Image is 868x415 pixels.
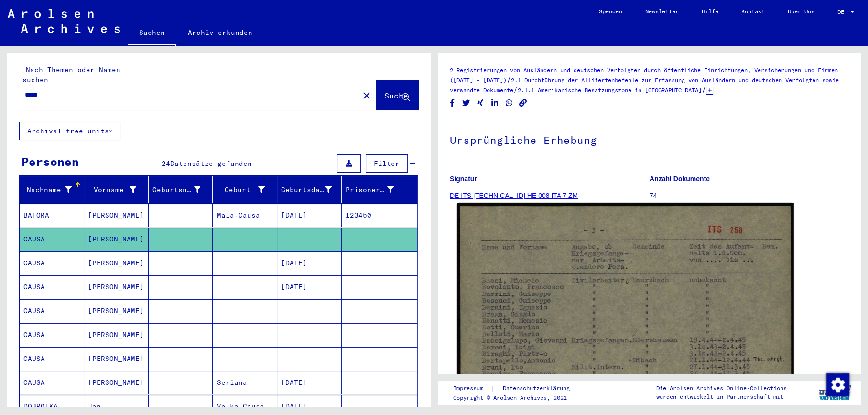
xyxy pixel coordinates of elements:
[277,275,342,299] mat-cell: [DATE]
[450,192,578,199] a: DE ITS [TECHNICAL_ID] HE 008 ITA 7 ZM
[476,97,486,109] button: Share on Xing
[495,383,581,393] a: Datenschutzerklärung
[88,182,148,197] div: Vorname
[19,122,120,140] button: Archival tree units
[277,204,342,227] mat-cell: [DATE]
[22,66,120,84] mat-label: Nach Themen oder Namen suchen
[504,97,514,109] button: Share on WhatsApp
[453,383,491,393] a: Impressum
[453,393,581,402] p: Copyright © Arolsen Archives, 2021
[518,97,528,109] button: Copy link
[346,185,394,195] div: Prisoner #
[20,204,84,227] mat-cell: BATORA
[84,204,149,227] mat-cell: [PERSON_NAME]
[342,176,417,203] mat-header-cell: Prisoner #
[461,97,471,109] button: Share on Twitter
[20,371,84,394] mat-cell: CAUSA
[374,159,400,168] span: Filter
[20,347,84,371] mat-cell: CAUSA
[217,185,265,195] div: Geburt‏
[23,185,72,195] div: Nachname
[84,347,149,371] mat-cell: [PERSON_NAME]
[213,176,277,203] mat-header-cell: Geburt‏
[507,76,511,84] span: /
[213,371,277,394] mat-cell: Seriana
[20,275,84,299] mat-cell: CAUSA
[20,323,84,347] mat-cell: CAUSA
[128,21,176,46] a: Suchen
[8,9,120,33] img: Arolsen_neg.svg
[84,251,149,275] mat-cell: [PERSON_NAME]
[357,86,376,105] button: Clear
[20,251,84,275] mat-cell: CAUSA
[22,153,79,170] div: Personen
[376,80,418,110] button: Suche
[152,182,213,197] div: Geburtsname
[88,185,136,195] div: Vorname
[84,176,149,203] mat-header-cell: Vorname
[656,384,787,393] p: Die Arolsen Archives Online-Collections
[152,185,201,195] div: Geburtsname
[217,182,277,197] div: Geburt‏
[162,159,170,168] span: 24
[384,91,408,100] span: Suche
[450,175,477,183] b: Signatur
[277,251,342,275] mat-cell: [DATE]
[170,159,252,168] span: Datensätze gefunden
[702,86,706,94] span: /
[277,371,342,394] mat-cell: [DATE]
[20,228,84,251] mat-cell: CAUSA
[277,176,342,203] mat-header-cell: Geburtsdatum
[342,204,417,227] mat-cell: 123450
[513,86,518,94] span: /
[84,299,149,323] mat-cell: [PERSON_NAME]
[23,182,84,197] div: Nachname
[84,228,149,251] mat-cell: [PERSON_NAME]
[450,76,839,94] a: 2.1 Durchführung der Alliiertenbefehle zur Erfassung von Ausländern und deutschen Verfolgten sowi...
[826,373,849,396] img: Zustimmung ändern
[20,299,84,323] mat-cell: CAUSA
[84,371,149,394] mat-cell: [PERSON_NAME]
[490,97,500,109] button: Share on LinkedIn
[837,9,848,15] span: DE
[366,154,408,173] button: Filter
[346,182,406,197] div: Prisoner #
[84,275,149,299] mat-cell: [PERSON_NAME]
[447,97,457,109] button: Share on Facebook
[213,204,277,227] mat-cell: Mala-Causa
[826,373,849,396] div: Zustimmung ändern
[650,175,710,183] b: Anzahl Dokumente
[281,182,344,197] div: Geburtsdatum
[20,176,84,203] mat-header-cell: Nachname
[453,383,581,393] div: |
[84,323,149,347] mat-cell: [PERSON_NAME]
[817,381,853,404] img: yv_logo.png
[361,90,372,101] mat-icon: close
[518,87,702,94] a: 2.1.1 Amerikanische Besatzungszone in [GEOGRAPHIC_DATA]
[656,393,787,401] p: wurden entwickelt in Partnerschaft mit
[176,21,264,44] a: Archiv erkunden
[149,176,213,203] mat-header-cell: Geburtsname
[450,118,849,160] h1: Ursprüngliche Erhebung
[650,191,849,201] p: 74
[281,185,332,195] div: Geburtsdatum
[450,66,838,84] a: 2 Registrierungen von Ausländern und deutschen Verfolgten durch öffentliche Einrichtungen, Versic...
